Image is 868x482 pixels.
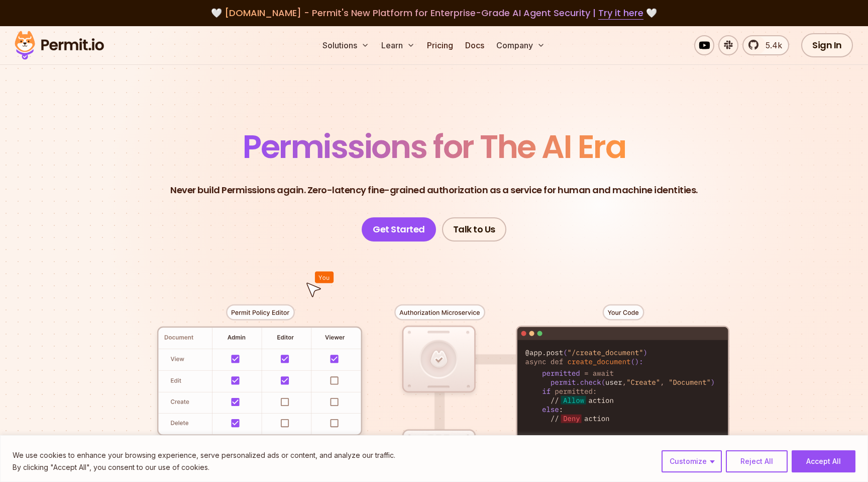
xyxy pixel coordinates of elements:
button: Accept All [792,450,855,472]
button: Customize [662,450,722,472]
a: Docs [461,35,488,55]
button: Reject All [726,450,788,472]
div: 🤍 🤍 [24,6,844,20]
a: Sign In [801,33,853,57]
button: Company [492,35,549,55]
button: Solutions [318,35,373,55]
span: Permissions for The AI Era [243,124,625,169]
p: By clicking "Accept All", you consent to our use of cookies. [13,461,395,473]
p: Never build Permissions again. Zero-latency fine-grained authorization as a service for human and... [170,183,698,197]
a: Get Started [362,217,436,242]
a: Pricing [423,35,457,55]
span: [DOMAIN_NAME] - Permit's New Platform for Enterprise-Grade AI Agent Security | [225,7,643,19]
button: Learn [377,35,419,55]
a: Talk to Us [442,217,506,242]
a: 5.4k [742,35,789,55]
a: Try it here [598,7,643,20]
span: 5.4k [759,39,782,51]
img: Permit logo [10,28,108,62]
p: We use cookies to enhance your browsing experience, serve personalized ads or content, and analyz... [13,449,395,461]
